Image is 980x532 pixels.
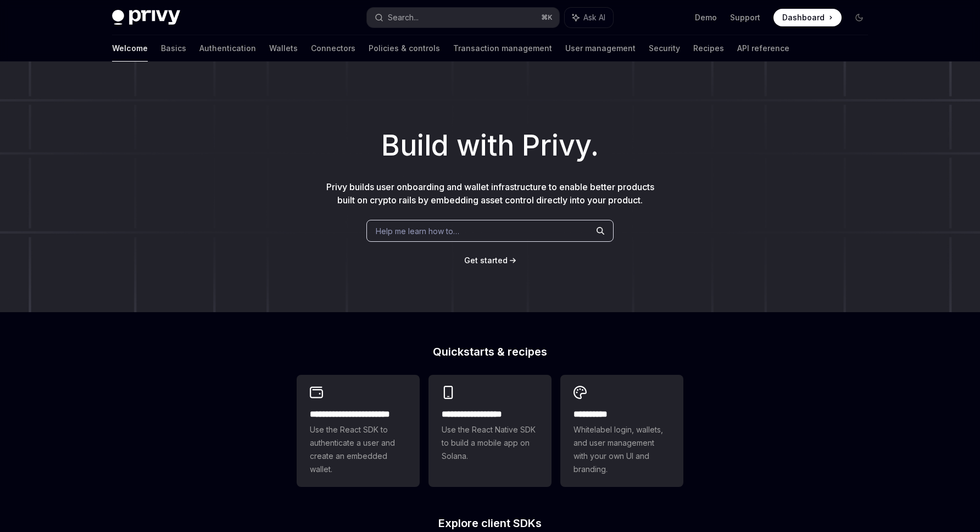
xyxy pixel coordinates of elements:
[367,8,559,27] button: Search...⌘K
[560,375,683,487] a: **** *****Whitelabel login, wallets, and user management with your own UI and branding.
[541,13,553,22] span: ⌘ K
[376,225,459,237] span: Help me learn how to…
[326,181,654,206] span: Privy builds user onboarding and wallet infrastructure to enable better products built on crypto ...
[18,124,962,167] h1: Build with Privy.
[464,255,508,266] a: Get started
[112,35,148,62] a: Welcome
[695,12,717,23] a: Demo
[297,518,683,529] h2: Explore client SDKs
[850,9,868,26] button: Toggle dark mode
[161,35,186,62] a: Basics
[310,423,407,476] span: Use the React SDK to authenticate a user and create an embedded wallet.
[583,12,605,23] span: Ask AI
[453,35,552,62] a: Transaction management
[388,11,419,24] div: Search...
[269,35,298,62] a: Wallets
[112,10,180,25] img: dark logo
[730,12,760,23] a: Support
[737,35,789,62] a: API reference
[573,423,670,476] span: Whitelabel login, wallets, and user management with your own UI and branding.
[311,35,355,62] a: Connectors
[565,35,636,62] a: User management
[782,12,825,23] span: Dashboard
[693,35,724,62] a: Recipes
[649,35,680,62] a: Security
[442,423,538,463] span: Use the React Native SDK to build a mobile app on Solana.
[369,35,440,62] a: Policies & controls
[428,375,552,487] a: **** **** **** ***Use the React Native SDK to build a mobile app on Solana.
[565,8,613,27] button: Ask AI
[464,256,508,265] span: Get started
[199,35,256,62] a: Authentication
[773,9,842,26] a: Dashboard
[297,346,683,357] h2: Quickstarts & recipes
